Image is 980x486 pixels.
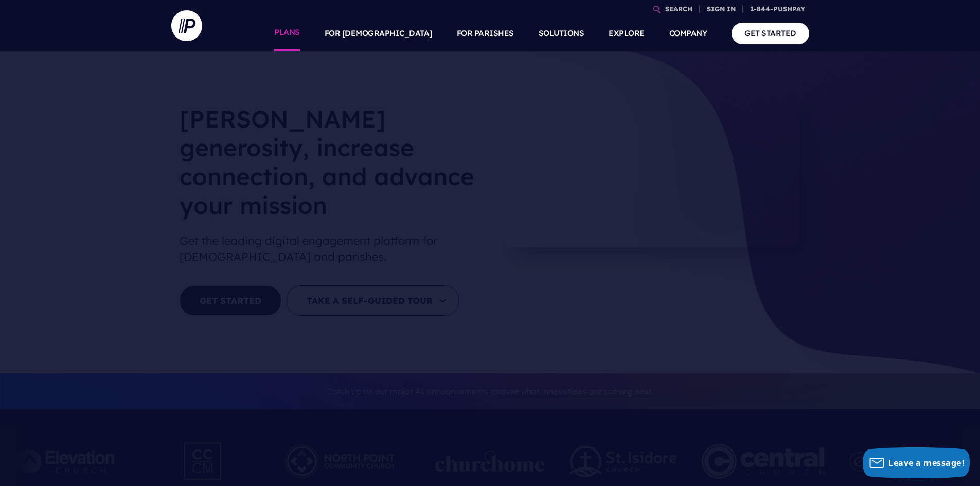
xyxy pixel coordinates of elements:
a: PLANS [274,15,300,51]
a: EXPLORE [609,15,645,51]
button: Leave a message! [863,447,970,478]
span: Leave a message! [888,457,965,469]
a: GET STARTED [732,23,809,44]
a: COMPANY [669,15,707,51]
a: SOLUTIONS [539,15,584,51]
a: FOR PARISHES [457,15,514,51]
a: FOR [DEMOGRAPHIC_DATA] [325,15,432,51]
